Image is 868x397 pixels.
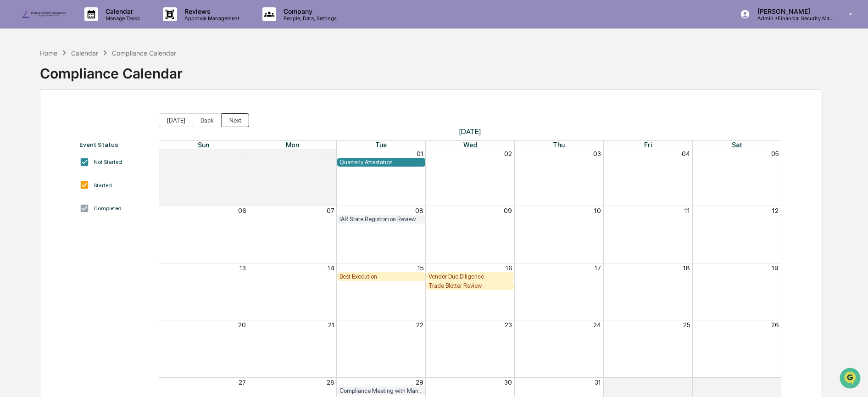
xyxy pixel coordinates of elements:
div: Quarterly Attestation [339,159,423,166]
span: Fri [644,141,652,149]
p: Manage Tasks [98,15,145,22]
p: Reviews [177,7,244,15]
span: Wed [463,141,477,149]
p: Admin • Financial Security Management [750,15,835,22]
button: 06 [238,207,246,214]
button: 05 [771,150,779,157]
button: 28 [327,379,334,386]
span: Sat [732,141,742,149]
button: 16 [506,264,512,272]
span: Attestations [76,116,114,125]
span: Tue [375,141,387,149]
span: Mon [286,141,299,149]
div: Calendar [71,49,98,57]
button: Next [222,113,249,127]
button: 30 [327,150,334,157]
button: 19 [772,264,779,272]
button: 09 [504,207,512,214]
button: 29 [416,379,423,386]
span: Data Lookup [18,133,58,142]
button: 15 [417,264,423,272]
button: 04 [682,150,690,157]
button: 11 [684,207,690,214]
img: logo [22,11,66,18]
div: 🔎 [9,134,17,141]
button: 18 [683,264,690,272]
button: 17 [595,264,601,272]
div: IAR State Registration Review [339,216,423,223]
button: 26 [771,321,779,329]
button: 13 [239,264,246,272]
a: 🔎Data Lookup [6,129,61,146]
button: Back [193,113,222,127]
button: Start new chat [156,73,167,84]
p: [PERSON_NAME] [750,7,835,15]
div: Trade Blotter Review [428,282,512,289]
div: Best Execution [339,273,423,280]
button: 25 [683,321,690,329]
div: Completed [94,205,122,212]
button: 22 [416,321,423,329]
div: Vendor Due Diligence [428,273,512,280]
button: 07 [327,207,334,214]
div: Not Started [94,159,122,165]
a: Powered byPylon [65,155,111,162]
div: Home [40,49,57,57]
button: 12 [772,207,779,214]
button: 01 [417,150,423,157]
div: Compliance Calendar [40,58,183,82]
button: 31 [595,379,601,386]
span: Preclearance [18,116,59,125]
span: Thu [553,141,565,149]
div: 🖐️ [9,117,17,124]
button: 02 [504,150,512,157]
button: 30 [504,379,512,386]
div: Event Status [79,141,150,148]
button: 24 [593,321,601,329]
iframe: Open customer support [839,367,863,391]
span: Pylon [91,156,111,162]
a: 🖐️Preclearance [6,112,63,129]
p: Approval Management [177,15,244,22]
p: Company [276,7,341,15]
button: 01 [683,379,690,386]
button: 23 [505,321,512,329]
button: 08 [415,207,423,214]
button: 02 [771,379,779,386]
span: [DATE] [159,127,782,136]
button: 03 [593,150,601,157]
span: Sun [198,141,209,149]
div: We're available if you need us! [31,79,116,87]
button: 10 [594,207,601,214]
button: 21 [328,321,334,329]
button: 27 [239,379,246,386]
p: How can we help? [9,19,167,34]
div: 🗄️ [67,117,74,124]
div: Compliance Meeting with Management [339,387,423,394]
button: [DATE] [159,113,193,127]
p: Calendar [98,7,145,15]
a: 🗄️Attestations [63,112,117,129]
img: 1746055101610-c473b297-6a78-478c-a979-82029cc54cd1 [9,70,26,87]
div: Start new chat [31,70,150,79]
button: 20 [238,321,246,329]
button: 29 [238,150,246,157]
div: Compliance Calendar [112,49,176,57]
div: Started [94,182,112,189]
p: People, Data, Settings [276,15,341,22]
button: 14 [328,264,334,272]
